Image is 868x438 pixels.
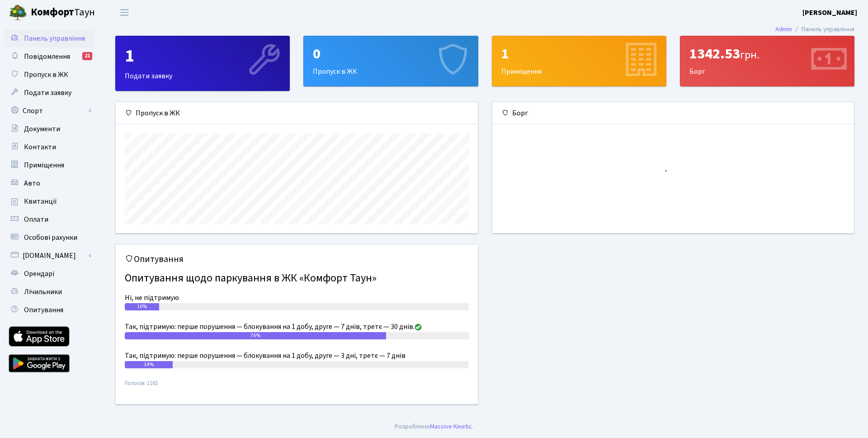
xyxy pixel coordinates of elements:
span: Контакти [24,142,56,152]
span: Квитанції [24,196,57,206]
div: Розроблено . [395,422,473,432]
a: Документи [5,120,95,138]
div: Так, підтримую: перше порушення — блокування на 1 добу, друге — 3 дні, третє — 7 днів [125,350,469,361]
div: 14% [125,361,173,368]
span: Таун [31,5,95,20]
a: Admin [775,24,792,34]
nav: breadcrumb [762,20,868,39]
div: Борг [680,36,854,86]
span: Опитування [24,305,63,315]
h4: Опитування щодо паркування в ЖК «Комфорт Таун» [125,268,469,289]
a: Повідомлення21 [5,48,95,66]
span: Документи [24,124,60,134]
span: Подати заявку [24,88,71,98]
span: грн. [740,47,759,63]
span: Повідомлення [24,52,70,62]
a: Орендарі [5,265,95,283]
img: logo.png [9,4,27,22]
a: [DOMAIN_NAME] [5,247,95,265]
span: Орендарі [24,269,54,279]
a: Опитування [5,301,95,319]
span: Авто [24,178,40,188]
button: Переключити навігацію [113,5,136,20]
a: Особові рахунки [5,229,95,247]
a: Спорт [5,102,95,120]
div: 1 [501,45,657,62]
div: 1342.53 [689,45,845,62]
div: Пропуск в ЖК [116,102,478,124]
div: Так, підтримую: перше порушення — блокування на 1 добу, друге — 7 днів, третє — 30 днів. [125,321,469,332]
div: Подати заявку [116,36,289,90]
a: 1Подати заявку [115,36,290,91]
div: 10% [125,303,159,310]
a: 0Пропуск в ЖК [303,36,478,86]
a: Пропуск в ЖК [5,66,95,84]
div: 76% [125,332,386,339]
div: Приміщення [492,36,666,86]
a: [PERSON_NAME] [802,7,857,18]
span: Приміщення [24,160,64,170]
b: Комфорт [31,5,74,19]
span: Пропуск в ЖК [24,70,68,80]
a: Подати заявку [5,84,95,102]
a: Приміщення [5,156,95,174]
a: Квитанції [5,192,95,210]
a: Контакти [5,138,95,156]
span: Лічильники [24,287,62,297]
a: Лічильники [5,283,95,301]
a: Панель управління [5,29,95,48]
a: Massive Kinetic [430,422,472,431]
small: Голосів: 1165 [125,379,469,395]
div: 1 [125,45,280,67]
span: Оплати [24,214,48,224]
a: Авто [5,174,95,192]
div: Борг [492,102,854,124]
div: Пропуск в ЖК [304,36,477,86]
h5: Опитування [125,254,469,265]
a: Оплати [5,210,95,229]
a: 1Приміщення [492,36,666,86]
div: 0 [313,45,468,62]
div: 21 [82,52,92,60]
li: Панель управління [792,24,854,34]
span: Особові рахунки [24,233,77,243]
span: Панель управління [24,33,85,43]
div: Ні, не підтримую [125,292,469,303]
